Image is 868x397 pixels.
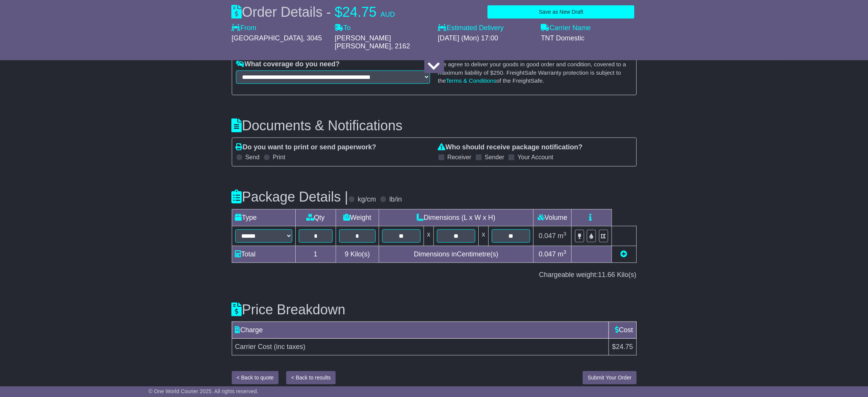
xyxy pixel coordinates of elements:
a: Terms & Conditions [446,77,497,84]
span: 250 [494,69,503,76]
span: , 3045 [303,34,322,42]
label: Print [273,154,285,161]
span: $24.75 [612,343,633,351]
span: , 2162 [391,42,410,50]
td: x [479,226,489,246]
button: < Back to quote [232,371,279,384]
td: x [424,226,434,246]
td: Cost [609,322,636,339]
label: What coverage do you need? [236,60,340,69]
label: lb/in [389,195,402,204]
td: Dimensions in Centimetre(s) [379,246,534,263]
td: Qty [295,209,336,226]
label: Who should receive package notification? [438,143,583,152]
td: 1 [295,246,336,263]
label: kg/cm [358,195,376,204]
span: AUD [381,11,395,18]
span: [PERSON_NAME] [PERSON_NAME] [335,34,391,50]
button: Save as New Draft [487,5,634,19]
span: [GEOGRAPHIC_DATA] [232,34,303,42]
td: Type [232,209,295,226]
h3: Price Breakdown [232,302,637,317]
label: Sender [485,154,505,161]
td: Kilo(s) [336,246,379,263]
span: © One World Courier 2025. All rights reserved. [148,388,258,394]
span: Carrier Cost [235,343,272,351]
td: Total [232,246,295,263]
sup: 3 [564,231,567,237]
span: m [558,250,567,258]
span: Submit Your Order [588,375,631,381]
span: 0.047 [539,232,556,240]
label: Estimated Delivery [438,24,534,32]
span: m [558,232,567,240]
div: Chargeable weight: Kilo(s) [232,271,637,279]
label: Carrier Name [541,24,591,32]
a: Add new item [621,250,628,258]
sup: 3 [564,249,567,255]
span: (inc taxes) [274,343,306,351]
label: To [335,24,351,32]
span: 24.75 [342,4,377,20]
label: Send [245,154,260,161]
td: Dimensions (L x W x H) [379,209,534,226]
div: [DATE] (Mon) 17:00 [438,34,534,43]
span: $ [335,4,342,20]
td: Charge [232,322,609,339]
span: 9 [345,250,349,258]
span: 0.047 [539,250,556,258]
label: From [232,24,256,32]
button: < Back to results [286,371,336,384]
label: Receiver [448,154,471,161]
h3: Package Details | [232,189,349,205]
td: Volume [534,209,572,226]
div: Order Details - [232,4,395,20]
td: Weight [336,209,379,226]
div: TNT Domestic [541,34,637,43]
label: Your Account [518,154,553,161]
span: 11.66 [598,271,615,279]
button: Submit Your Order [583,371,636,384]
h3: Documents & Notifications [232,118,637,133]
label: Do you want to print or send paperwork? [236,143,376,152]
